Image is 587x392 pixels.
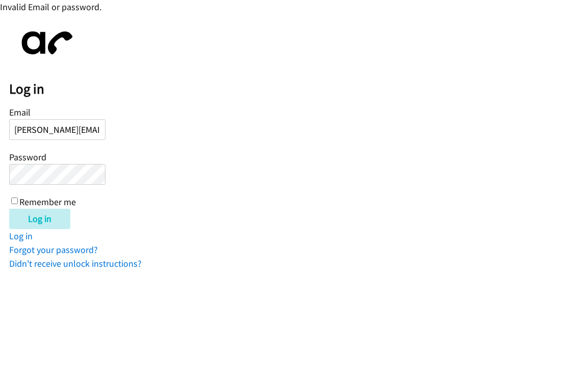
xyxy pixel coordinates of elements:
a: Didn't receive unlock instructions? [9,258,142,269]
label: Email [9,106,31,118]
label: Password [9,151,46,163]
a: Forgot your password? [9,244,98,256]
label: Remember me [19,196,76,208]
input: Log in [9,209,70,229]
h2: Log in [9,80,587,98]
img: aphone-8a226864a2ddd6a5e75d1ebefc011f4aa8f32683c2d82f3fb0802fe031f96514.svg [9,23,81,63]
a: Log in [9,230,33,242]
